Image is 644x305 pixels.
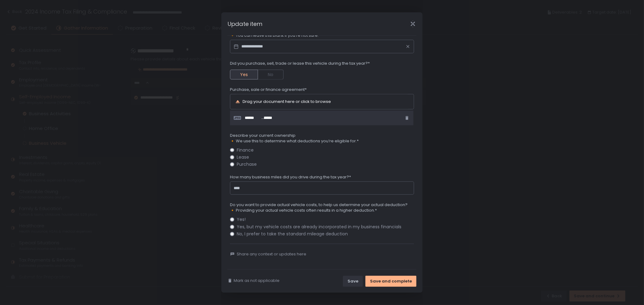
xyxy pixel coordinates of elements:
[230,218,234,222] input: Yes!
[237,155,249,160] span: Lease
[237,251,306,257] span: Share any context or updates here
[237,232,348,236] span: No, I prefer to take the standard mileage deduction
[230,40,414,53] input: Datepicker input
[343,276,363,287] button: Save
[230,162,234,167] input: Purchase
[230,138,359,144] span: 🔸 We use this to determine what deductions you’re eligible for.*
[227,20,262,28] h1: Update item
[230,148,234,152] input: Finance
[227,278,280,283] button: Mark as not applicable
[348,279,358,284] div: Save
[365,276,417,287] button: Save and complete
[237,148,254,152] span: Finance
[230,208,408,213] span: 🔸 Providing your actual vehicle costs often results in a higher deduction.*
[243,100,331,104] div: Drag your document here or click to browse
[230,61,370,66] span: Did you purchase, sell, trade or lease this vehicle during the tax year?*
[230,225,234,229] input: Yes, but my vehicle costs are already incorporated in my business financials
[403,20,423,27] div: Close
[230,87,307,92] span: Purchase, sale or finance agreement*
[230,202,408,208] span: Do you want to provide actual vehicle costs, to help us determine your actual deduction?
[230,70,258,79] button: Yes
[234,278,280,283] span: Mark as not applicable
[230,33,329,38] span: 🔸 You can leave this blank if you’re not sure.
[237,217,246,222] span: Yes!
[230,174,351,180] span: How many business miles did you drive during the tax year?*
[258,70,284,79] button: No
[237,225,401,229] span: Yes, but my vehicle costs are already incorporated in my business financials
[230,232,234,236] input: No, I prefer to take the standard mileage deduction
[230,155,234,160] input: Lease
[230,133,359,138] span: Describe your current ownership
[237,162,257,167] span: Purchase
[370,279,412,284] div: Save and complete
